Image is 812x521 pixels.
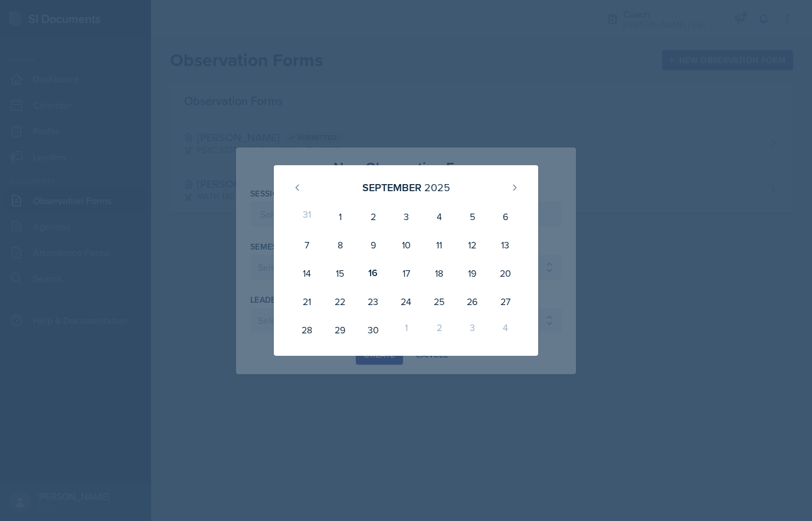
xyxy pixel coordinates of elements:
div: 30 [356,316,389,344]
div: 2025 [424,179,450,195]
div: 4 [423,202,456,231]
div: 13 [489,231,522,259]
div: 26 [456,287,489,316]
div: September [362,179,421,195]
div: 20 [489,259,522,287]
div: 18 [423,259,456,287]
div: 27 [489,287,522,316]
div: 2 [423,316,456,344]
div: 8 [323,231,356,259]
div: 4 [489,316,522,344]
div: 1 [323,202,356,231]
div: 2 [356,202,389,231]
div: 29 [323,316,356,344]
div: 14 [290,259,323,287]
div: 12 [456,231,489,259]
div: 3 [456,316,489,344]
div: 23 [356,287,389,316]
div: 15 [323,259,356,287]
div: 16 [356,259,389,287]
div: 24 [389,287,423,316]
div: 6 [489,202,522,231]
div: 25 [423,287,456,316]
div: 7 [290,231,323,259]
div: 17 [389,259,423,287]
div: 1 [389,316,423,344]
div: 3 [389,202,423,231]
div: 19 [456,259,489,287]
div: 22 [323,287,356,316]
div: 5 [456,202,489,231]
div: 21 [290,287,323,316]
div: 10 [389,231,423,259]
div: 11 [423,231,456,259]
div: 31 [290,202,323,231]
div: 9 [356,231,389,259]
div: 28 [290,316,323,344]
